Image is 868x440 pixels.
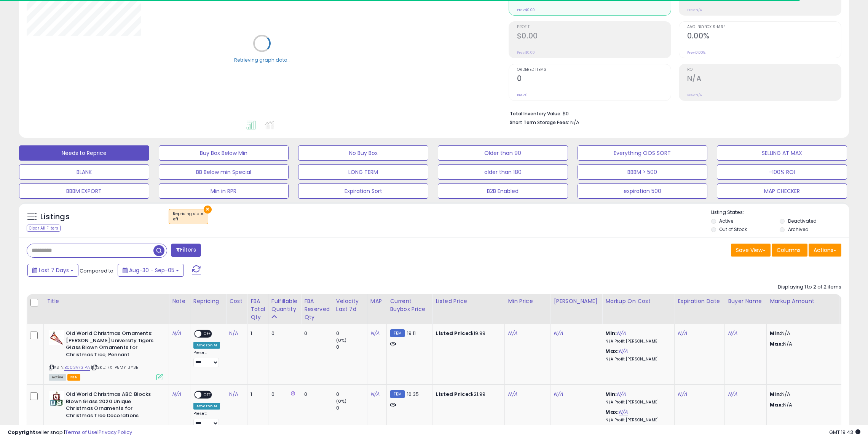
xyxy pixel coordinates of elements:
[517,68,671,72] span: Ordered Items
[64,364,90,371] a: B003V731PA
[725,294,767,324] th: CSV column name: cust_attr_4_Buyer Name
[554,391,563,398] a: N/A
[687,68,841,72] span: ROI
[687,50,705,55] small: Prev: 0.00%
[171,244,201,257] button: Filters
[777,246,801,254] span: Columns
[390,329,405,337] small: FBM
[193,342,220,349] div: Amazon AI
[570,119,579,126] span: N/A
[129,266,174,274] span: Aug-30 - Sep-05
[510,110,562,117] b: Total Inventory Value:
[687,93,702,97] small: Prev: N/A
[770,341,833,348] p: N/A
[510,108,836,118] li: $0
[193,297,223,305] div: Repricing
[605,408,619,416] b: Max:
[118,264,184,277] button: Aug-30 - Sep-05
[605,330,617,337] b: Min:
[438,183,568,199] button: B2B Enabled
[675,294,725,324] th: CSV column name: cust_attr_2_Expiration Date
[8,429,132,436] div: seller snap | |
[436,391,470,398] b: Listed Price:
[687,32,841,42] h2: 0.00%
[229,330,238,337] a: N/A
[717,183,847,199] button: MAP CHECKER
[605,418,669,423] p: N/A Profit [PERSON_NAME]
[193,350,220,367] div: Preset:
[728,297,763,305] div: Buyer Name
[39,266,69,274] span: Last 7 Days
[390,390,405,398] small: FBM
[271,297,298,313] div: Fulfillable Quantity
[229,297,244,305] div: Cost
[719,226,747,233] label: Out of Stock
[778,284,841,291] div: Displaying 1 to 2 of 2 items
[770,330,781,337] strong: Min:
[99,429,132,436] a: Privacy Policy
[617,391,626,398] a: N/A
[49,391,64,406] img: 51eBxHQNc-L._SL40_.jpg
[201,392,214,398] span: OFF
[687,8,702,12] small: Prev: N/A
[336,405,367,411] div: 0
[678,330,687,337] a: N/A
[717,164,847,180] button: -100% ROI
[40,212,70,222] h5: Listings
[605,400,669,405] p: N/A Profit [PERSON_NAME]
[173,217,204,222] div: off
[193,403,220,410] div: Amazon AI
[770,330,833,337] p: N/A
[770,297,836,305] div: Markup Amount
[370,330,380,337] a: N/A
[770,340,783,348] strong: Max:
[770,391,833,398] p: N/A
[65,429,97,436] a: Terms of Use
[508,330,517,337] a: N/A
[517,32,671,42] h2: $0.00
[517,25,671,29] span: Profit
[605,357,669,362] p: N/A Profit [PERSON_NAME]
[619,348,628,355] a: N/A
[788,218,817,224] label: Deactivated
[251,330,262,337] div: 1
[687,25,841,29] span: Avg. Buybox Share
[617,330,626,337] a: N/A
[336,344,367,351] div: 0
[605,339,669,344] p: N/A Profit [PERSON_NAME]
[251,297,265,321] div: FBA Total Qty
[159,183,289,199] button: Min in RPR
[172,391,181,398] a: N/A
[772,244,807,257] button: Columns
[407,391,419,398] span: 16.35
[49,330,163,379] div: ASIN:
[605,348,619,355] b: Max:
[336,398,347,404] small: (0%)
[602,294,675,324] th: The percentage added to the cost of goods (COGS) that forms the calculator for Min & Max prices.
[510,119,569,126] b: Short Term Storage Fees:
[66,330,158,360] b: Old World Christmas Ornaments: [PERSON_NAME] University Tigers Glass Blown Ornaments for Christma...
[304,391,327,398] div: 0
[229,391,238,398] a: N/A
[304,297,330,321] div: FBA Reserved Qty
[731,244,771,257] button: Save View
[687,74,841,84] h2: N/A
[27,264,78,277] button: Last 7 Days
[770,391,781,398] strong: Min:
[829,429,860,436] span: 2025-09-13 19:43 GMT
[67,374,80,381] span: FBA
[80,267,115,274] span: Compared to:
[517,93,528,97] small: Prev: 0
[159,145,289,161] button: Buy Box Below Min
[193,411,220,428] div: Preset:
[8,429,35,436] strong: Copyright
[517,8,535,12] small: Prev: $0.00
[298,183,428,199] button: Expiration Sort
[578,183,708,199] button: expiration 500
[517,74,671,84] h2: 0
[47,297,166,305] div: Title
[271,391,295,398] div: 0
[336,391,367,398] div: 0
[251,391,262,398] div: 1
[438,164,568,180] button: older than 180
